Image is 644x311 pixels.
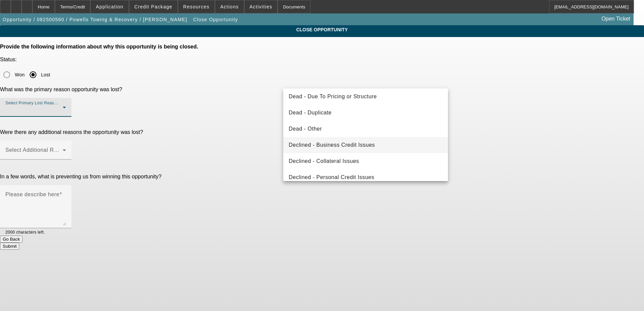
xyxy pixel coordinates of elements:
[289,109,331,117] span: Dead - Duplicate
[289,93,377,101] span: Dead - Due To Pricing or Structure
[289,125,322,133] span: Dead - Other
[289,141,375,149] span: Declined - Business Credit Issues
[289,173,374,181] span: Declined - Personal Credit Issues
[289,157,359,165] span: Declined - Collateral Issues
